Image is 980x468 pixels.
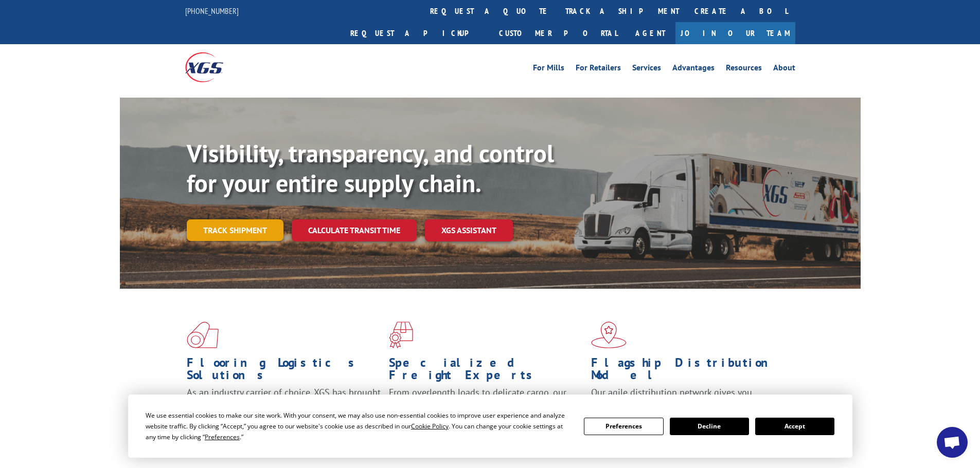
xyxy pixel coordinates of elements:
a: Calculate transit time [292,219,417,241]
button: Accept [755,418,834,435]
span: As an industry carrier of choice, XGS has brought innovation and dedication to flooring logistics... [187,386,381,423]
span: Preferences [205,433,240,441]
img: xgs-icon-focused-on-flooring-red [389,322,413,348]
img: xgs-icon-flagship-distribution-model-red [591,322,627,348]
a: About [773,64,795,75]
b: Visibility, transparency, and control for your entire supply chain. [187,137,554,199]
a: [PHONE_NUMBER] [185,6,239,16]
a: Request a pickup [343,22,491,44]
a: Agent [625,22,675,44]
a: Services [632,64,661,75]
h1: Specialized Freight Experts [389,357,583,386]
a: For Retailers [576,64,621,75]
img: xgs-icon-total-supply-chain-intelligence-red [187,322,219,348]
span: Our agile distribution network gives you nationwide inventory management on demand. [591,386,780,410]
a: Customer Portal [491,22,625,44]
a: Join Our Team [675,22,795,44]
a: Resources [726,64,762,75]
div: Open chat [937,427,968,458]
h1: Flooring Logistics Solutions [187,357,381,386]
p: From overlength loads to delicate cargo, our experienced staff knows the best way to move your fr... [389,386,583,432]
span: Cookie Policy [411,422,449,430]
a: Advantages [672,64,715,75]
a: Track shipment [187,219,283,241]
a: For Mills [533,64,564,75]
a: XGS ASSISTANT [425,219,513,241]
button: Decline [670,418,749,435]
h1: Flagship Distribution Model [591,357,786,386]
div: We use essential cookies to make our site work. With your consent, we may also use non-essential ... [146,410,572,442]
div: Cookie Consent Prompt [128,395,852,458]
button: Preferences [584,418,663,435]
